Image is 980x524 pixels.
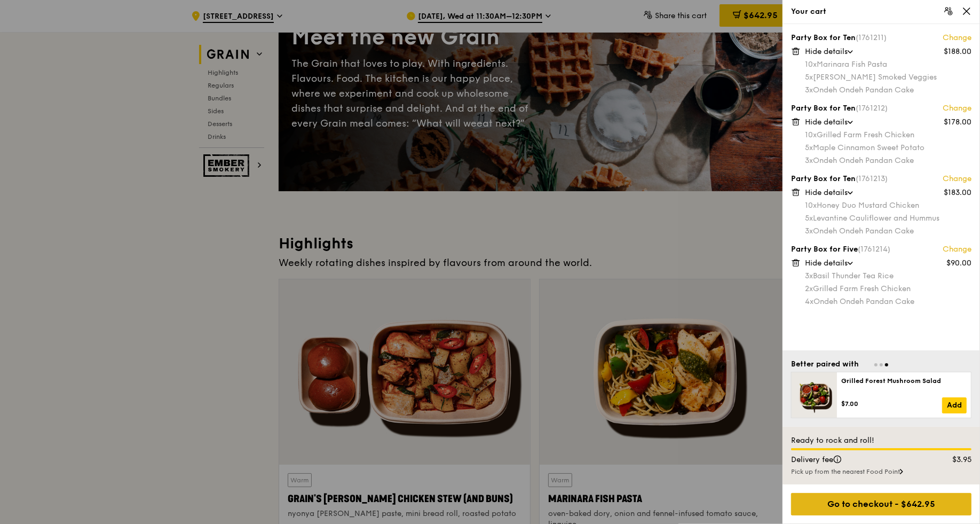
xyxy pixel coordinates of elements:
[805,73,813,82] span: 5x
[805,201,817,210] span: 10x
[858,245,890,254] span: (1761214)
[805,85,813,95] span: 3x
[805,297,813,306] span: 4x
[805,188,848,197] span: Hide details
[880,363,883,366] span: Go to slide 2
[805,296,971,307] div: Ondeh Ondeh Pandan Cake
[805,271,971,281] div: Basil Thunder Tea Rice
[805,284,971,294] div: Grilled Farm Fresh Chicken
[805,214,813,223] span: 5x
[805,130,817,139] span: 10x
[841,377,967,385] div: Grilled Forest Mushroom Salad
[791,493,971,515] div: Go to checkout - $642.95
[805,226,971,237] div: Ondeh Ondeh Pandan Cake
[805,156,813,165] span: 3x
[791,174,971,184] div: Party Box for Ten
[805,118,848,127] span: Hide details
[805,271,813,280] span: 3x
[856,33,887,42] span: (1761211)
[805,59,971,70] div: Marinara Fish Pasta
[856,174,888,183] span: (1761213)
[791,33,971,43] div: Party Box for Ten
[943,33,971,43] a: Change
[930,455,978,465] div: $3.95
[944,46,971,57] div: $188.00
[805,284,813,293] span: 2x
[791,6,971,17] div: Your cart
[805,155,971,166] div: Ondeh Ondeh Pandan Cake
[805,130,971,140] div: Grilled Farm Fresh Chicken
[805,72,971,83] div: [PERSON_NAME] Smoked Veggies
[785,455,930,465] div: Delivery fee
[942,397,967,413] a: Add
[805,143,971,153] div: Maple Cinnamon Sweet Potato
[805,200,971,211] div: Honey Duo Mustard Chicken
[791,244,971,255] div: Party Box for Five
[805,226,813,236] span: 3x
[944,187,971,198] div: $183.00
[943,244,971,255] a: Change
[805,259,848,268] span: Hide details
[805,60,817,69] span: 10x
[791,435,971,446] div: Ready to rock and roll!
[805,213,971,224] div: Levantine Cauliflower and Hummus
[943,103,971,114] a: Change
[943,174,971,184] a: Change
[944,117,971,128] div: $178.00
[791,103,971,114] div: Party Box for Ten
[856,104,888,113] span: (1761212)
[805,47,848,56] span: Hide details
[885,363,888,366] span: Go to slide 3
[946,258,971,269] div: $90.00
[874,363,878,366] span: Go to slide 1
[791,467,971,476] div: Pick up from the nearest Food Point
[841,400,942,408] div: $7.00
[805,143,813,152] span: 5x
[791,359,859,370] div: Better paired with
[805,85,971,96] div: Ondeh Ondeh Pandan Cake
